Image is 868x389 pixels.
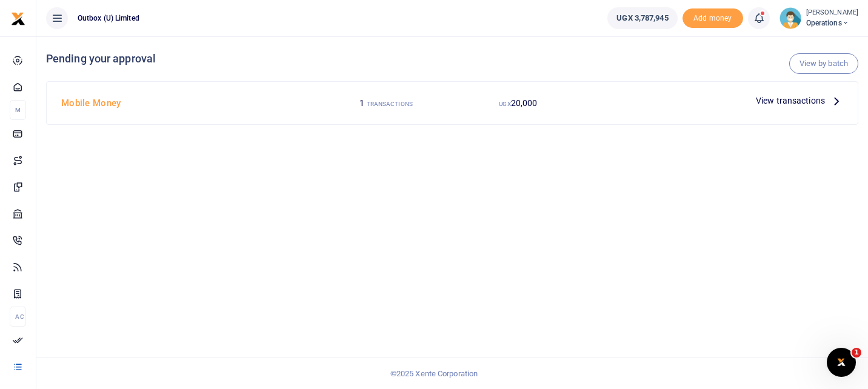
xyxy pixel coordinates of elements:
[780,7,858,29] a: profile-user [PERSON_NAME] Operations
[73,13,144,24] span: Outbox (U) Limited
[61,96,315,110] h4: Mobile Money
[683,8,743,28] li: Toup your wallet
[11,13,25,22] a: logo-small logo-large logo-large
[780,7,801,29] img: profile-user
[616,12,668,24] span: UGX 3,787,945
[756,94,825,107] span: View transactions
[10,100,26,120] li: M
[683,13,743,22] a: Add money
[511,98,538,108] span: 20,000
[46,52,858,65] h4: Pending your approval
[10,307,26,327] li: Ac
[827,348,856,377] iframe: Intercom live chat
[359,98,364,108] span: 1
[499,101,510,107] small: UGX
[367,101,413,107] small: TRANSACTIONS
[683,8,743,28] span: Add money
[852,348,861,357] span: 1
[789,53,858,74] a: View by batch
[806,8,858,18] small: [PERSON_NAME]
[603,7,682,29] li: Wallet ballance
[806,18,858,28] span: Operations
[11,12,25,26] img: logo-small
[607,7,677,29] a: UGX 3,787,945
